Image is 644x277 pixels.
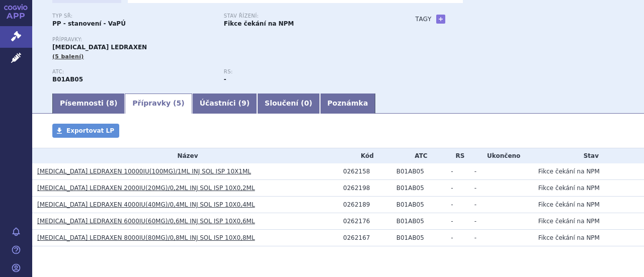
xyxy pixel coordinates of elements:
[52,124,119,138] a: Exportovat LP
[224,13,385,19] p: Stav řízení:
[52,13,214,19] p: Typ SŘ:
[391,148,446,163] th: ATC
[52,44,147,51] span: [MEDICAL_DATA] LEDRAXEN
[451,201,453,208] span: -
[391,197,446,213] td: ENOXAPARIN
[192,94,257,114] a: Účastníci (9)
[533,213,644,230] td: Fikce čekání na NPM
[446,148,469,163] th: RS
[451,184,453,192] span: -
[224,76,226,83] strong: -
[533,163,644,180] td: Fikce čekání na NPM
[224,69,385,75] p: RS:
[52,53,84,60] span: (5 balení)
[451,168,453,175] span: -
[52,37,395,43] p: Přípravky:
[474,234,476,241] span: -
[533,197,644,213] td: Fikce čekání na NPM
[343,168,391,175] div: 0262158
[52,69,214,75] p: ATC:
[257,94,319,114] a: Sloučení (0)
[391,230,446,246] td: ENOXAPARIN
[37,218,255,225] a: [MEDICAL_DATA] LEDRAXEN 6000IU(60MG)/0,6ML INJ SOL ISP 10X0,6ML
[436,15,445,24] a: +
[320,94,376,114] a: Poznámka
[224,20,294,27] strong: Fikce čekání na NPM
[32,148,338,163] th: Název
[52,20,126,27] strong: PP - stanovení - VaPÚ
[533,180,644,197] td: Fikce čekání na NPM
[343,201,391,208] div: 0262189
[52,76,83,83] strong: ENOXAPARIN
[474,201,476,208] span: -
[304,99,309,107] span: 0
[474,168,476,175] span: -
[416,13,432,25] h3: Tagy
[474,218,476,225] span: -
[343,218,391,225] div: 0262176
[533,148,644,163] th: Stav
[109,99,114,107] span: 8
[125,94,192,114] a: Přípravky (5)
[37,168,251,175] a: [MEDICAL_DATA] LEDRAXEN 10000IU(100MG)/1ML INJ SOL ISP 10X1ML
[338,148,391,163] th: Kód
[37,184,255,192] a: [MEDICAL_DATA] LEDRAXEN 2000IU(20MG)/0,2ML INJ SOL ISP 10X0,2ML
[474,184,476,192] span: -
[391,213,446,230] td: ENOXAPARIN
[343,234,391,241] div: 0262167
[343,184,391,192] div: 0262198
[177,99,182,107] span: 5
[242,99,247,107] span: 9
[533,230,644,246] td: Fikce čekání na NPM
[37,234,255,241] a: [MEDICAL_DATA] LEDRAXEN 8000IU(80MG)/0,8ML INJ SOL ISP 10X0,8ML
[451,218,453,225] span: -
[451,234,453,241] span: -
[469,148,533,163] th: Ukončeno
[66,127,114,134] span: Exportovat LP
[52,94,125,114] a: Písemnosti (8)
[37,201,255,208] a: [MEDICAL_DATA] LEDRAXEN 4000IU(40MG)/0,4ML INJ SOL ISP 10X0,4ML
[391,163,446,180] td: ENOXAPARIN
[391,180,446,197] td: ENOXAPARIN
